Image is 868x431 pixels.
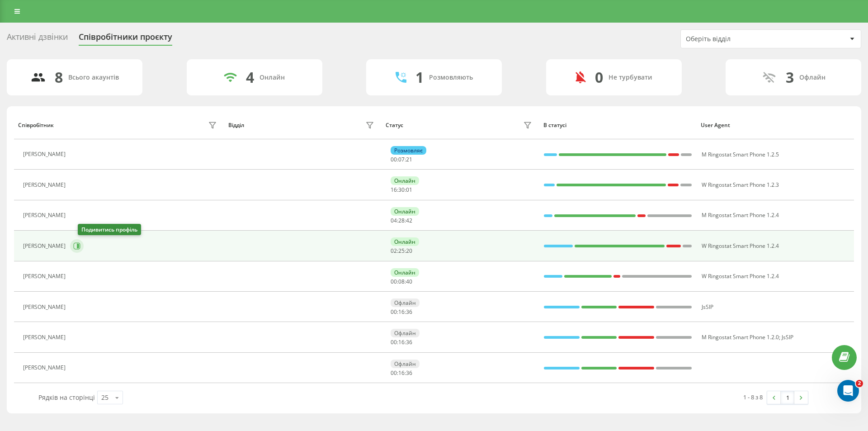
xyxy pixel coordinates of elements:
[391,268,419,277] div: Онлайн
[391,369,397,377] span: 00
[702,303,713,311] span: JsSIP
[391,218,412,224] div: : :
[398,247,405,255] span: 25
[391,339,412,346] div: : :
[702,211,779,219] span: M Ringostat Smart Phone 1.2.4
[391,156,397,163] span: 00
[391,176,419,185] div: Онлайн
[391,298,420,307] div: Офлайн
[406,247,412,255] span: 20
[101,393,108,402] div: 25
[23,182,68,188] div: [PERSON_NAME]
[398,217,405,224] span: 28
[406,186,412,194] span: 01
[391,309,412,315] div: : :
[23,304,68,310] div: [PERSON_NAME]
[38,393,95,402] span: Рядків на сторінці
[386,122,403,128] div: Статус
[259,74,285,81] div: Онлайн
[391,338,397,346] span: 00
[543,122,693,128] div: В статусі
[23,212,68,218] div: [PERSON_NAME]
[429,74,473,81] div: Розмовляють
[246,69,254,86] div: 4
[406,369,412,377] span: 36
[391,308,397,316] span: 00
[686,35,794,43] div: Оберіть відділ
[23,243,68,249] div: [PERSON_NAME]
[837,380,859,402] iframe: Intercom live chat
[23,151,68,157] div: [PERSON_NAME]
[23,334,68,341] div: [PERSON_NAME]
[79,32,172,46] div: Співробітники проєкту
[406,278,412,285] span: 40
[799,74,826,81] div: Офлайн
[398,369,405,377] span: 16
[743,393,763,402] div: 1 - 8 з 8
[391,370,412,376] div: : :
[398,186,405,194] span: 30
[55,69,63,86] div: 8
[782,333,793,341] span: JsSIP
[23,365,68,371] div: [PERSON_NAME]
[391,207,419,216] div: Онлайн
[781,391,794,404] a: 1
[702,151,779,158] span: M Ringostat Smart Phone 1.2.5
[18,122,54,128] div: Співробітник
[391,360,420,368] div: Офлайн
[702,333,779,341] span: M Ringostat Smart Phone 1.2.0
[68,74,119,81] div: Всього акаунтів
[391,156,412,163] div: : :
[391,217,397,224] span: 04
[406,217,412,224] span: 42
[609,74,652,81] div: Не турбувати
[398,338,405,346] span: 16
[23,273,68,279] div: [PERSON_NAME]
[391,248,412,254] div: : :
[391,278,397,285] span: 00
[391,279,412,285] div: : :
[398,278,405,285] span: 08
[398,308,405,316] span: 16
[702,181,779,189] span: W Ringostat Smart Phone 1.2.3
[228,122,244,128] div: Відділ
[391,237,419,246] div: Онлайн
[406,156,412,163] span: 21
[406,308,412,316] span: 36
[391,187,412,193] div: : :
[78,224,141,235] div: Подивитись профіль
[398,156,405,163] span: 07
[391,247,397,255] span: 02
[702,242,779,250] span: W Ringostat Smart Phone 1.2.4
[391,329,420,337] div: Офлайн
[786,69,794,86] div: 3
[415,69,424,86] div: 1
[856,380,863,387] span: 2
[702,272,779,280] span: W Ringostat Smart Phone 1.2.4
[7,32,68,46] div: Активні дзвінки
[406,338,412,346] span: 36
[391,146,426,155] div: Розмовляє
[701,122,850,128] div: User Agent
[391,186,397,194] span: 16
[595,69,603,86] div: 0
